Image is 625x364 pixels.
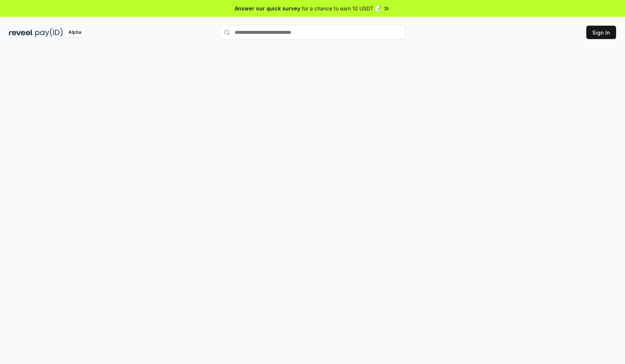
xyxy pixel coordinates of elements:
[235,4,300,12] span: Answer our quick survey
[64,28,85,37] div: Alpha
[35,28,63,37] img: pay_id
[586,26,616,39] button: Sign In
[9,28,34,37] img: reveel_dark
[302,4,381,12] span: for a chance to earn 10 USDT 📝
